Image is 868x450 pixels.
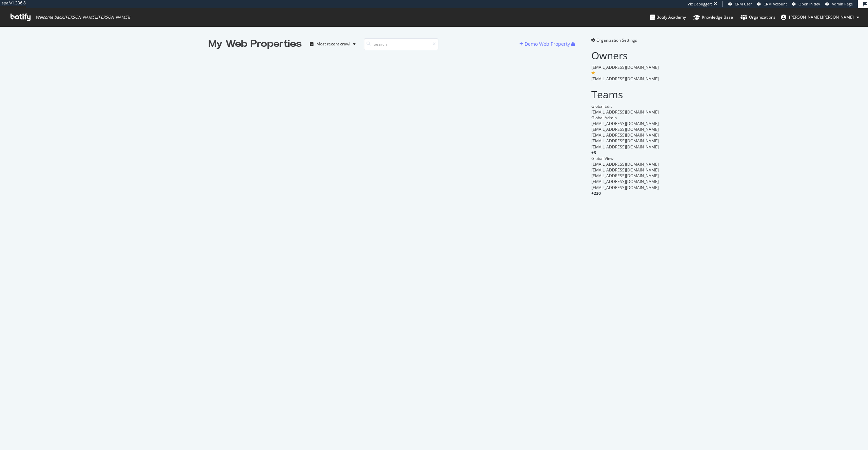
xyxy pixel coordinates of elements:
span: [EMAIL_ADDRESS][DOMAIN_NAME] [591,109,659,115]
span: [EMAIL_ADDRESS][DOMAIN_NAME] [591,173,659,179]
h2: Teams [591,89,659,100]
input: Search [364,38,438,50]
span: [EMAIL_ADDRESS][DOMAIN_NAME] [591,138,659,144]
h2: Owners [591,50,659,61]
span: Organization Settings [596,37,637,43]
div: Knowledge Base [693,14,733,21]
div: Viz Debugger: [688,1,712,7]
span: Admin Page [832,1,853,6]
button: [PERSON_NAME].[PERSON_NAME] [775,12,865,23]
a: Admin Page [825,1,853,7]
span: Open in dev [798,1,820,6]
a: Demo Web Property [519,41,571,47]
a: CRM User [728,1,752,7]
span: [EMAIL_ADDRESS][DOMAIN_NAME] [591,144,659,150]
div: Demo Web Property [525,41,570,47]
span: [EMAIL_ADDRESS][DOMAIN_NAME] [591,132,659,138]
span: [EMAIL_ADDRESS][DOMAIN_NAME] [591,76,659,82]
span: + 3 [591,150,596,156]
div: Botify Academy [650,14,686,21]
span: [EMAIL_ADDRESS][DOMAIN_NAME] [591,161,659,167]
a: Botify Academy [650,8,686,26]
span: [EMAIL_ADDRESS][DOMAIN_NAME] [591,126,659,132]
div: Organizations [741,14,775,21]
div: Global View [591,156,659,161]
span: [EMAIL_ADDRESS][DOMAIN_NAME] [591,64,659,70]
span: [EMAIL_ADDRESS][DOMAIN_NAME] [591,179,659,184]
span: [EMAIL_ADDRESS][DOMAIN_NAME] [591,121,659,126]
a: Open in dev [792,1,820,7]
div: Global Edit [591,103,659,109]
a: CRM Account [757,1,787,7]
a: Organizations [741,8,775,26]
a: Knowledge Base [693,8,733,26]
span: [EMAIL_ADDRESS][DOMAIN_NAME] [591,167,659,173]
div: My Web Properties [209,37,302,51]
span: emerson.prager [789,14,854,20]
div: Global Admin [591,115,659,121]
span: [EMAIL_ADDRESS][DOMAIN_NAME] [591,185,659,190]
div: Most recent crawl [316,42,350,46]
span: CRM Account [764,1,787,6]
span: CRM User [735,1,752,6]
span: + 230 [591,190,601,196]
span: Welcome back, [PERSON_NAME].[PERSON_NAME] ! [36,15,130,20]
button: Demo Web Property [519,39,571,49]
button: Most recent crawl [307,39,358,49]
